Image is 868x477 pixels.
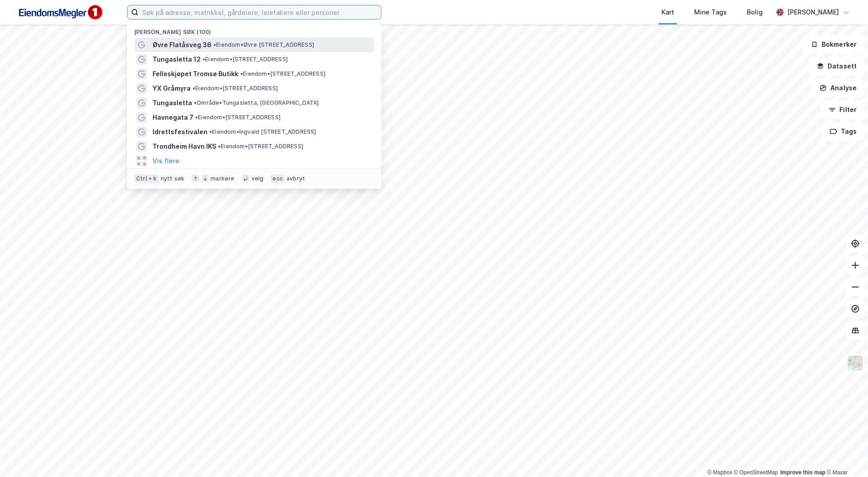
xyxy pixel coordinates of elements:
[195,114,281,121] span: Eiendom • [STREET_ADDRESS]
[271,174,285,183] div: esc
[787,7,839,18] div: [PERSON_NAME]
[211,175,234,182] div: markere
[194,99,197,106] span: •
[153,112,193,123] span: Havnegata 7
[812,79,864,97] button: Analyse
[153,127,207,137] span: Idrettsfestivalen
[809,57,864,75] button: Datasett
[209,128,316,136] span: Eiendom • Ingvald [STREET_ADDRESS]
[202,56,288,63] span: Eiendom • [STREET_ADDRESS]
[218,143,303,150] span: Eiendom • [STREET_ADDRESS]
[823,433,868,477] div: Kontrollprogram for chat
[821,101,864,119] button: Filter
[195,114,198,121] span: •
[218,143,221,150] span: •
[240,70,325,78] span: Eiendom • [STREET_ADDRESS]
[803,35,864,54] button: Bokmerker
[153,68,238,79] span: Felleskjøpet Tromsø Butikk
[192,85,195,92] span: •
[240,70,243,77] span: •
[823,433,868,477] iframe: Chat Widget
[138,5,381,19] input: Søk på adresse, matrikkel, gårdeiere, leietakere eller personer
[161,175,185,182] div: nytt søk
[15,2,105,23] img: F4PB6Px+NJ5v8B7XTbfpPpyloAAAAASUVORK5CYII=
[213,41,314,49] span: Eiendom • Øvre [STREET_ADDRESS]
[661,7,674,18] div: Kart
[707,469,732,476] a: Mapbox
[747,7,763,18] div: Bolig
[153,97,192,108] span: Tungasletta
[780,469,825,476] a: Improve this map
[734,469,778,476] a: OpenStreetMap
[153,141,216,152] span: Trondheim Havn IKS
[153,54,201,65] span: Tungasletta 12
[192,85,278,92] span: Eiendom • [STREET_ADDRESS]
[153,156,179,166] button: Vis flere
[127,21,381,38] div: [PERSON_NAME] søk (100)
[822,122,864,141] button: Tags
[209,128,212,135] span: •
[153,39,212,50] span: Øvre Flatåsveg 36
[847,355,864,372] img: Z
[694,7,727,18] div: Mine Tags
[202,56,205,63] span: •
[252,175,264,182] div: velg
[213,41,216,48] span: •
[194,99,319,107] span: Område • Tungasletta, [GEOGRAPHIC_DATA]
[153,83,191,94] span: YX Gråmyra
[134,174,159,183] div: Ctrl + k
[286,175,305,182] div: avbryt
